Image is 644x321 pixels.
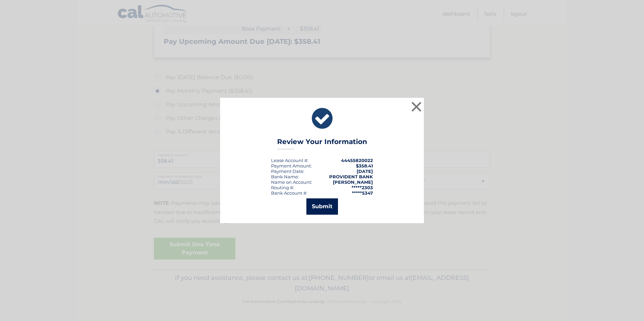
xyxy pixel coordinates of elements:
span: Payment Date [271,168,303,174]
div: Routing #: [271,185,294,190]
strong: 44455820022 [341,158,373,163]
button: × [410,100,423,113]
div: Bank Account #: [271,190,307,196]
button: Submit [306,198,338,215]
span: $358.41 [356,163,373,168]
div: : [271,168,304,174]
span: [DATE] [357,168,373,174]
div: Lease Account #: [271,158,308,163]
strong: [PERSON_NAME] [333,179,373,185]
strong: PROVIDENT BANK [329,174,373,179]
div: Name on Account: [271,179,312,185]
div: Bank Name: [271,174,299,179]
div: Payment Amount: [271,163,312,168]
h3: Review Your Information [277,138,367,149]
